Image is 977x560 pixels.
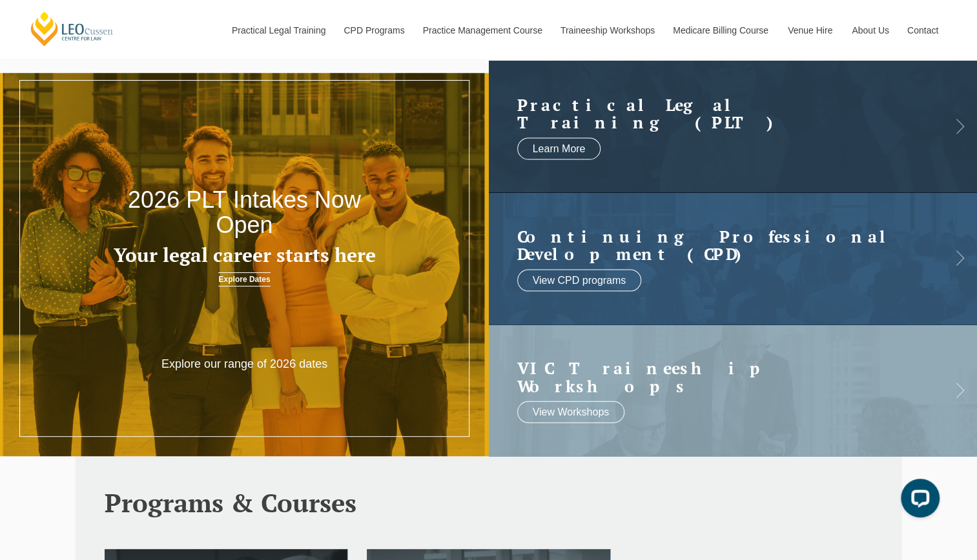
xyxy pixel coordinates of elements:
h2: Continuing Professional Development (CPD) [517,227,923,263]
a: Practical LegalTraining (PLT) [517,95,923,131]
a: Explore Dates [218,272,270,286]
a: Learn More [517,137,601,159]
iframe: LiveChat chat widget [890,474,945,528]
h2: 2026 PLT Intakes Now Open [98,187,391,238]
a: Venue Hire [778,3,842,58]
a: VIC Traineeship Workshops [517,359,923,395]
h2: Practical Legal Training (PLT) [517,95,923,131]
h3: Your legal career starts here [98,245,391,266]
a: CPD Programs [334,3,413,58]
a: Contact [898,3,948,58]
h2: Programs & Courses [105,488,873,517]
a: Traineeship Workshops [551,3,663,58]
a: [PERSON_NAME] Centre for Law [29,10,115,47]
a: Medicare Billing Course [663,3,778,58]
p: Explore our range of 2026 dates [147,357,342,372]
a: Practical Legal Training [222,3,334,58]
a: View Workshops [517,401,625,423]
a: Practice Management Course [413,3,551,58]
a: Continuing ProfessionalDevelopment (CPD) [517,227,923,263]
a: About Us [842,3,898,58]
a: View CPD programs [517,269,642,291]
